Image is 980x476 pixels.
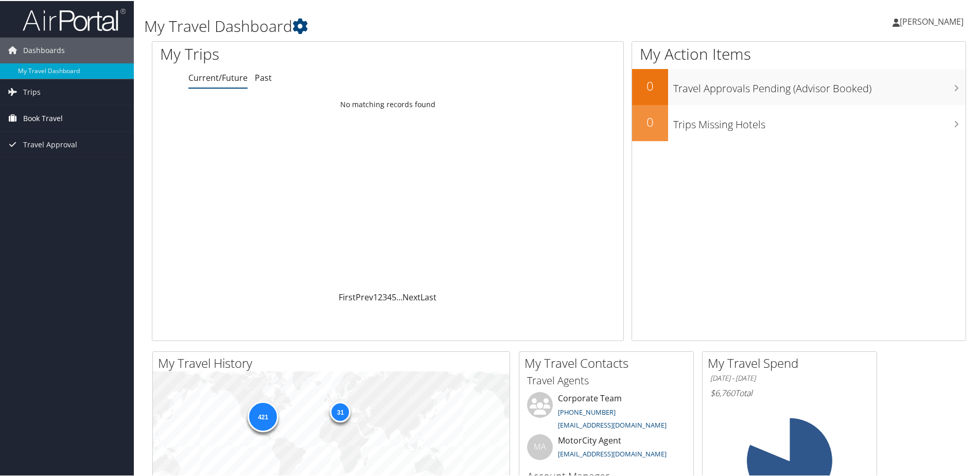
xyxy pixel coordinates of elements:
li: MotorCity Agent [522,433,691,467]
span: Dashboards [23,37,65,62]
span: Travel Approval [23,131,77,157]
span: Book Travel [23,105,63,130]
a: [EMAIL_ADDRESS][DOMAIN_NAME] [558,448,667,457]
a: [PERSON_NAME] [892,5,974,36]
h6: [DATE] - [DATE] [710,372,869,382]
td: No matching records found [152,94,623,113]
a: 4 [387,291,392,302]
li: Corporate Team [522,391,691,433]
h2: My Travel History [158,353,510,371]
div: MA [527,433,553,459]
a: 3 [382,291,387,302]
a: Past [255,71,272,82]
a: [EMAIL_ADDRESS][DOMAIN_NAME] [558,419,667,429]
h1: My Trips [160,42,419,64]
a: 5 [392,291,396,302]
span: … [396,291,402,302]
span: Trips [23,78,41,104]
h2: My Travel Spend [708,353,877,371]
span: $6,760 [710,386,735,398]
a: 2 [378,291,382,302]
div: 31 [330,401,351,421]
a: 0Travel Approvals Pending (Advisor Booked) [632,68,966,104]
h2: My Travel Contacts [524,353,693,371]
div: 421 [248,400,278,431]
a: 0Trips Missing Hotels [632,104,966,140]
h3: Travel Approvals Pending (Advisor Booked) [673,75,966,95]
a: 1 [373,291,378,302]
h3: Trips Missing Hotels [673,111,966,131]
a: First [339,291,356,302]
h3: Travel Agents [527,372,686,387]
h2: 0 [632,76,668,94]
h6: Total [710,386,869,398]
h1: My Action Items [632,42,966,64]
a: [PHONE_NUMBER] [558,406,616,416]
h1: My Travel Dashboard [144,14,697,36]
a: Current/Future [188,71,248,82]
a: Prev [356,291,373,302]
h2: 0 [632,112,668,130]
a: Next [402,291,421,302]
a: Last [421,291,436,302]
img: airportal-logo.png [23,7,126,31]
span: [PERSON_NAME] [900,15,964,26]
